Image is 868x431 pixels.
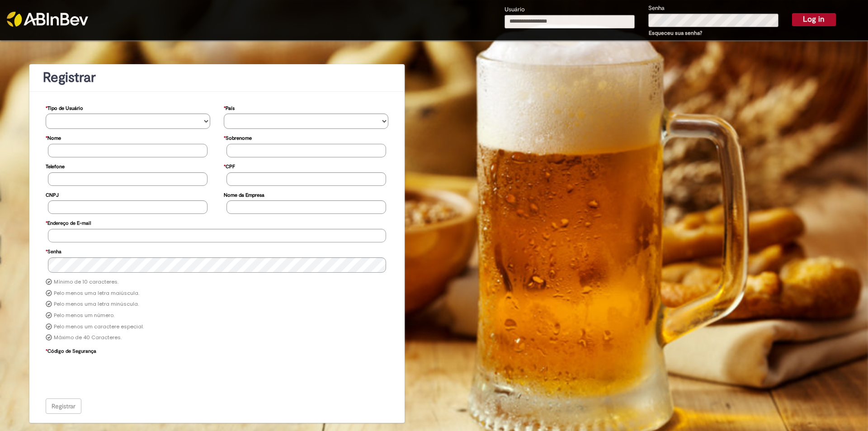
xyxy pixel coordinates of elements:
[224,188,264,201] label: Nome da Empresa
[54,301,139,308] label: Pelo menos uma letra minúscula.
[43,70,391,85] h1: Registrar
[46,244,61,257] label: Senha
[46,101,83,114] label: Tipo de Usuário
[54,334,122,341] label: Máximo de 40 Caracteres.
[7,12,88,27] img: ABInbev-white.png
[54,290,139,297] label: Pelo menos uma letra maiúscula.
[46,159,65,172] label: Telefone
[224,159,235,172] label: CPF
[54,323,144,331] label: Pelo menos um caractere especial.
[46,344,96,357] label: Código de Segurança
[648,4,665,13] label: Senha
[505,5,525,14] label: Usuário
[46,216,91,229] label: Endereço de E-mail
[224,101,235,114] label: País
[54,279,118,286] label: Mínimo de 10 caracteres.
[649,29,702,37] a: Esqueceu sua senha?
[48,357,185,392] iframe: reCAPTCHA
[46,188,59,201] label: CNPJ
[792,13,836,26] button: Log in
[46,131,61,144] label: Nome
[54,312,114,319] label: Pelo menos um número.
[224,131,252,144] label: Sobrenome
